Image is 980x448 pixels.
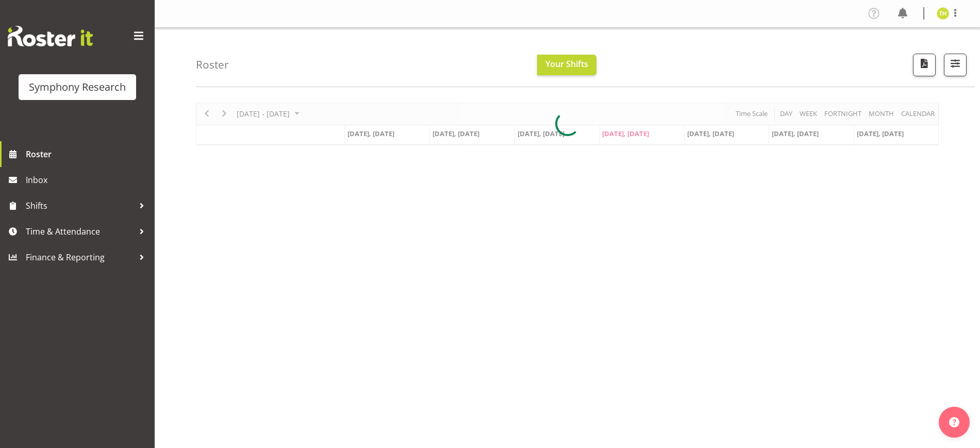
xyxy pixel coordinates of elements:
h4: Roster [196,59,229,71]
span: Time & Attendance [26,224,134,239]
button: Download a PDF of the roster according to the set date range. [913,54,936,76]
span: Your Shifts [545,58,588,70]
span: Roster [26,146,150,162]
img: Rosterit website logo [8,26,93,46]
span: Shifts [26,198,134,213]
span: Inbox [26,172,150,188]
div: Symphony Research [29,79,126,95]
img: tristan-healley11868.jpg [937,7,949,20]
button: Your Shifts [537,55,596,75]
button: Filter Shifts [944,54,967,76]
img: help-xxl-2.png [949,417,959,427]
span: Finance & Reporting [26,250,134,265]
